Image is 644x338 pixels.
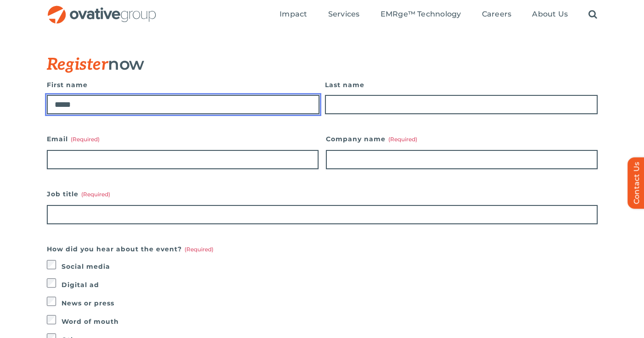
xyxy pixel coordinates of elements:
label: Company name [326,133,598,145]
a: OG_Full_horizontal_RGB [47,5,157,13]
label: Job title [47,188,598,200]
label: Email [47,133,319,145]
a: Impact [280,10,307,20]
a: Search [588,10,597,20]
label: Social media [62,260,598,273]
span: (Required) [388,136,417,143]
legend: How did you hear about the event? [47,243,213,255]
span: (Required) [71,136,100,143]
span: (Required) [185,246,213,253]
span: (Required) [81,191,110,198]
span: Services [328,10,360,19]
span: About Us [532,10,568,19]
label: First name [47,78,319,91]
a: Careers [482,10,512,20]
span: EMRge™ Technology [381,10,461,19]
a: About Us [532,10,568,20]
label: Word of mouth [62,315,598,328]
label: Last name [325,78,598,91]
label: News or press [62,297,598,310]
h3: now [47,55,552,74]
label: Digital ad [62,278,598,291]
span: Register [47,55,108,75]
span: Impact [280,10,307,19]
a: Services [328,10,360,20]
a: EMRge™ Technology [381,10,461,20]
span: Careers [482,10,512,19]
